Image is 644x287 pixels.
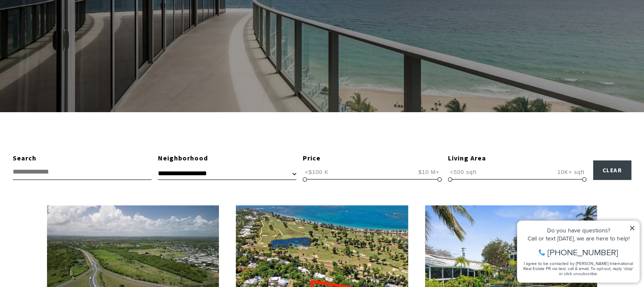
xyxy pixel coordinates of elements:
[13,153,152,164] div: Search
[158,153,297,164] div: Neighborhood
[9,19,122,25] div: Do you have questions?
[593,160,632,180] button: Clear
[416,168,442,176] span: $10 M+
[9,27,122,33] div: Call or text [DATE], we are here to help!
[448,153,587,164] div: Living Area
[35,40,105,48] span: [PHONE_NUMBER]
[303,153,442,164] div: Price
[448,168,479,176] span: <500 sqft
[555,168,586,176] span: 10K+ sqft
[303,168,331,176] span: <$100 K
[11,52,121,68] span: I agree to be contacted by [PERSON_NAME] International Real Estate PR via text, call & email. To ...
